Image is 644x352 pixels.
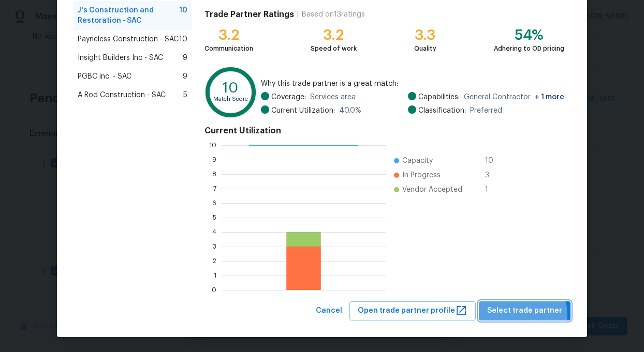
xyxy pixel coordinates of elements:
div: Quality [414,43,436,54]
span: 10 [179,5,187,26]
span: Current Utilization: [271,105,335,116]
span: + 1 more [535,94,564,101]
text: 9 [212,157,216,163]
div: Based on 13 ratings [302,9,365,20]
text: 2 [213,258,216,264]
div: Adhering to OD pricing [494,43,564,54]
span: Vendor Accepted [402,185,462,195]
span: Open trade partner profile [358,304,467,317]
span: Capabilities: [418,92,460,102]
text: 0 [212,287,216,293]
span: Why this trade partner is a great match: [261,79,564,89]
div: 3.3 [414,30,436,40]
span: Insight Builders Inc - SAC [78,53,163,63]
h4: Trade Partner Ratings [204,9,294,20]
h4: Current Utilization [204,126,564,136]
span: PGBC inc. - SAC [78,71,131,82]
span: 9 [183,71,187,82]
text: 4 [212,229,216,235]
div: 3.2 [311,30,357,40]
span: 3 [485,170,502,180]
text: 10 [209,142,216,148]
text: 5 [213,215,216,221]
span: 10 [485,156,502,166]
span: Capacity [402,156,433,166]
text: 8 [212,171,216,177]
span: A Rod Construction - SAC [78,90,166,100]
button: Open trade partner profile [349,301,476,320]
span: Cancel [316,304,342,317]
div: | [294,9,302,20]
span: General Contractor [464,92,564,102]
span: Select trade partner [487,304,562,317]
text: 3 [213,243,216,250]
text: 10 [223,81,239,95]
text: 7 [213,186,216,192]
span: Preferred [470,105,502,116]
span: J's Construction and Restoration - SAC [78,5,179,26]
div: 54% [494,30,564,40]
span: Coverage: [271,92,306,102]
span: 9 [183,53,187,63]
text: 6 [212,200,216,206]
div: 3.2 [204,30,253,40]
div: Communication [204,43,253,54]
span: 40.0 % [339,105,361,116]
span: Services area [310,92,356,102]
span: In Progress [402,170,441,180]
span: Classification: [418,105,466,116]
span: 10 [179,34,187,44]
text: Match Score [213,96,248,102]
span: Payneless Construction - SAC [78,34,179,44]
text: 1 [214,272,216,279]
span: 1 [485,185,502,195]
div: Speed of work [311,43,357,54]
span: 5 [183,90,187,100]
button: Select trade partner [479,301,570,320]
button: Cancel [312,301,346,320]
